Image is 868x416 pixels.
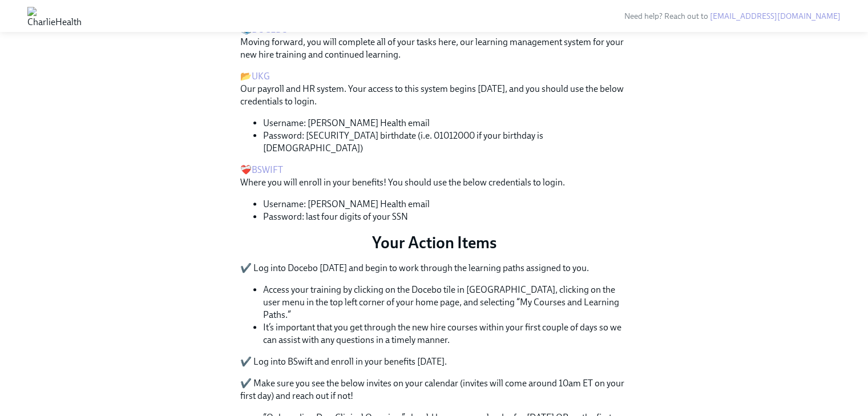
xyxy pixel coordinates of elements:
span: Need help? Reach out to [624,11,841,21]
li: Username: [PERSON_NAME] Health email [263,198,628,211]
p: 📚 Moving forward, you will complete all of your tasks here, our learning management system for yo... [240,23,628,61]
li: Password: last four digits of your SSN [263,211,628,223]
li: Access your training by clicking on the Docebo tile in [GEOGRAPHIC_DATA], clicking on the user me... [263,284,628,321]
a: [EMAIL_ADDRESS][DOMAIN_NAME] [710,11,841,21]
p: Your Action Items [240,232,628,253]
li: It’s important that you get through the new hire courses within your first couple of days so we c... [263,321,628,346]
img: CharlieHealth [27,7,82,25]
p: ✔️ Log into Docebo [DATE] and begin to work through the learning paths assigned to you. [240,262,628,274]
a: UKG [252,71,270,82]
li: Username: [PERSON_NAME] Health email [263,117,628,130]
a: BSWIFT [252,164,283,175]
p: 📂 Our payroll and HR system. Your access to this system begins [DATE], and you should use the bel... [240,70,628,108]
p: ✔️ Log into BSwift and enroll in your benefits [DATE]. [240,356,628,368]
p: ✔️ Make sure you see the below invites on your calendar (invites will come around 10am ET on your... [240,377,628,402]
li: Password: [SECURITY_DATA] birthdate (i.e. 01012000 if your birthday is [DEMOGRAPHIC_DATA]) [263,130,628,155]
p: ❤️‍🩹 Where you will enroll in your benefits! You should use the below credentials to login. [240,164,628,189]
